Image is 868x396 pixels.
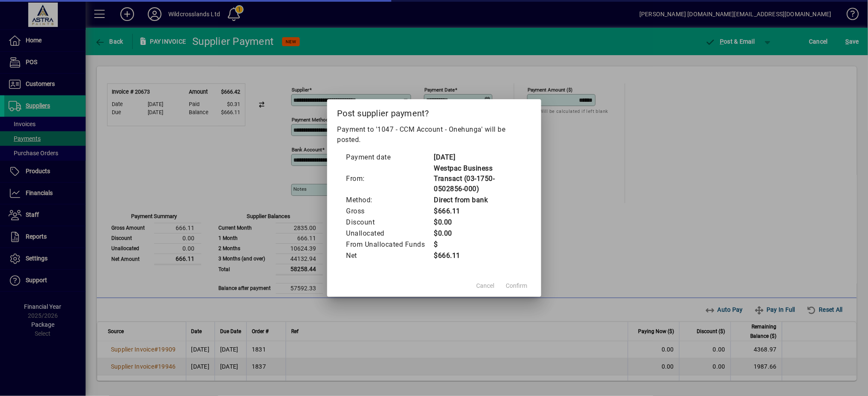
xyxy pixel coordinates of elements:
td: From Unallocated Funds [346,239,434,250]
h2: Post supplier payment? [327,99,541,124]
td: Payment date [346,152,434,163]
td: $0.00 [434,228,522,239]
td: Discount [346,217,434,228]
td: Direct from bank [434,195,522,206]
td: Westpac Business Transact (03-1750-0502856-000) [434,163,522,195]
td: [DATE] [434,152,522,163]
td: $0.00 [434,217,522,228]
td: Method: [346,195,434,206]
td: Unallocated [346,228,434,239]
td: $666.11 [434,250,522,261]
td: Gross [346,206,434,217]
td: Net [346,250,434,261]
td: $ [434,239,522,250]
td: From: [346,163,434,195]
p: Payment to '1047 - CCM Account - Onehunga' will be posted. [337,124,531,145]
td: $666.11 [434,206,522,217]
